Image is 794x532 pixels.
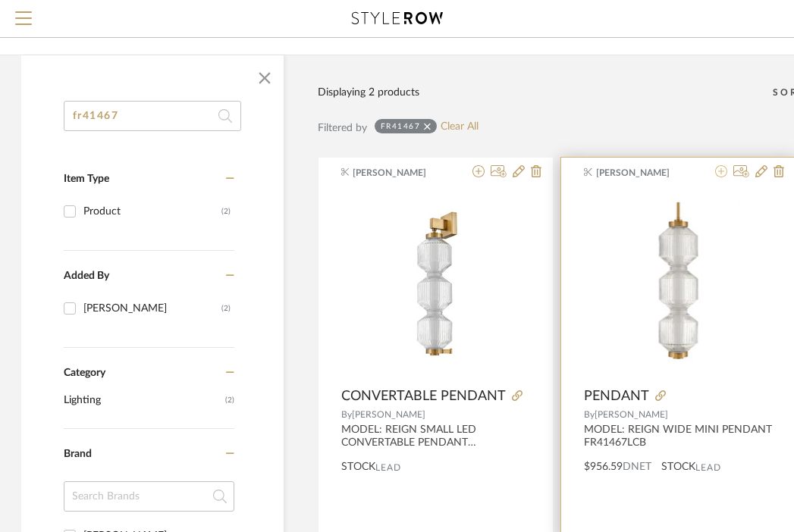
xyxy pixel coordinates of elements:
span: Lead [695,462,721,473]
span: Brand [64,449,92,459]
span: Added By [64,271,109,281]
div: Product [83,199,221,224]
input: Search Brands [64,481,234,512]
button: Close [249,63,280,93]
span: Lighting [64,387,221,413]
span: By [341,410,352,419]
a: Clear All [441,120,479,133]
input: Search within 2 results [64,101,241,131]
span: Category [64,367,105,380]
span: Item Type [64,174,109,184]
div: (2) [221,296,231,321]
span: [PERSON_NAME] [352,410,425,419]
div: 0 [341,190,530,380]
span: [PERSON_NAME] [595,410,668,419]
div: Displaying 2 products [318,84,419,101]
div: Filtered by [318,120,367,136]
img: PENDANT [584,198,773,371]
span: STOCK [341,459,375,475]
span: DNET [623,462,651,472]
span: CONVERTABLE PENDANT [341,388,506,405]
div: MODEL: REIGN WIDE MINI PENDANT FR41467LCB [584,424,773,449]
span: STOCK [661,459,695,475]
span: (2) [225,388,234,412]
span: [PERSON_NAME] [353,166,448,180]
span: PENDANT [584,388,649,405]
div: [PERSON_NAME] [83,296,221,321]
div: (2) [221,199,231,224]
span: Lead [375,462,401,473]
div: MODEL: REIGN SMALL LED CONVERTABLE PENDANT FR41467LCB [341,424,530,449]
span: By [584,410,595,419]
div: 0 [584,190,773,380]
span: $956.59 [584,462,623,472]
span: [PERSON_NAME] [596,166,692,180]
img: CONVERTABLE PENDANT [350,190,522,380]
div: fr41467 [381,121,421,131]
